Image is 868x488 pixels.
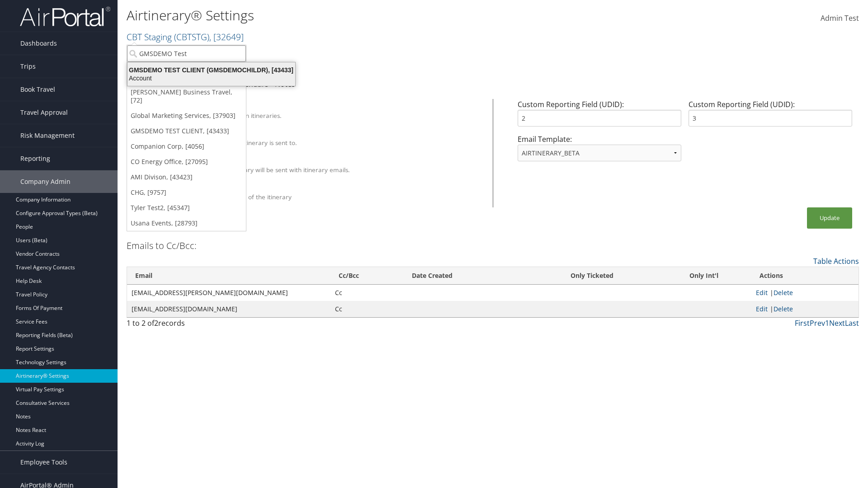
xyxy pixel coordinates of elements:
[20,6,110,27] img: airportal-logo.png
[169,130,481,138] div: Override Email
[127,154,246,169] a: CO Energy Office, [27095]
[127,108,246,123] a: Global Marketing Services, [37903]
[821,5,859,33] a: Admin Test
[756,305,768,313] a: Edit
[174,31,209,43] span: ( CBTSTG )
[209,31,244,43] span: , [ 32649 ]
[813,256,859,266] a: Table Actions
[20,78,55,101] span: Book Travel
[169,165,350,174] label: A PDF version of the itinerary will be sent with itinerary emails.
[829,318,845,328] a: Next
[20,124,75,147] span: Risk Management
[751,267,859,285] th: Actions
[169,103,481,111] div: Client Name
[657,267,751,285] th: Only Int'l: activate to sort column ascending
[127,185,246,200] a: CHG, [9757]
[514,99,685,134] div: Custom Reporting Field (UDID):
[127,169,246,185] a: AMI Divison, [43423]
[234,79,269,89] a: Calendars
[127,216,246,231] a: Usana Events, [28793]
[404,267,528,285] th: Date Created: activate to sort column ascending
[127,239,197,252] h3: Emails to Cc/Bcc:
[127,84,246,108] a: [PERSON_NAME] Business Travel, [72]
[330,301,404,317] td: Cc
[20,451,67,474] span: Employee Tools
[825,318,829,328] a: 1
[127,45,246,62] input: Search Accounts
[774,288,793,297] a: Delete
[807,207,852,229] button: Update
[127,139,246,154] a: Companion Corp, [4056]
[810,318,825,328] a: Prev
[751,301,859,317] td: |
[20,170,71,193] span: Company Admin
[330,267,404,285] th: Cc/Bcc: activate to sort column ascending
[127,318,304,333] div: 1 to 2 of records
[127,200,246,216] a: Tyler Test2, [45347]
[20,55,36,78] span: Trips
[127,267,330,285] th: Email: activate to sort column ascending
[756,288,768,297] a: Edit
[20,32,57,55] span: Dashboards
[127,285,330,301] td: [EMAIL_ADDRESS][PERSON_NAME][DOMAIN_NAME]
[774,305,793,313] a: Delete
[122,74,301,82] div: Account
[20,101,68,124] span: Travel Approval
[169,157,481,165] div: Attach PDF
[127,6,615,25] h1: Airtinerary® Settings
[821,13,859,23] span: Admin Test
[795,318,810,328] a: First
[330,285,404,301] td: Cc
[514,134,685,169] div: Email Template:
[527,267,656,285] th: Only Ticketed: activate to sort column ascending
[845,318,859,328] a: Last
[685,99,856,134] div: Custom Reporting Field (UDID):
[127,301,330,317] td: [EMAIL_ADDRESS][DOMAIN_NAME]
[127,123,246,139] a: GMSDEMO TEST CLIENT, [43433]
[154,318,158,328] span: 2
[122,66,301,74] div: GMSDEMO TEST CLIENT (GMSDEMOCHILDR), [43433]
[127,31,244,43] a: CBT Staging
[20,147,50,170] span: Reporting
[275,79,295,89] a: Notes
[751,285,859,301] td: |
[169,184,481,192] div: Show Survey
